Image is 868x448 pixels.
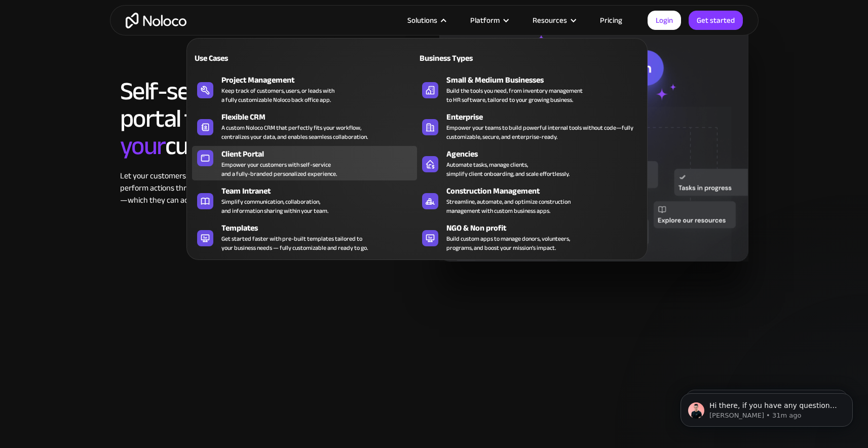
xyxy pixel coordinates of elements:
div: Templates [221,222,422,234]
div: Get started faster with pre-built templates tailored to your business needs — fully customizable ... [221,234,368,252]
div: Resources [520,14,587,27]
a: Construction ManagementStreamline, automate, and optimize constructionmanagement with custom busi... [417,183,642,217]
a: Project ManagementKeep track of customers, users, or leads witha fully customizable Noloco back o... [192,72,417,106]
a: Business Types [417,46,642,69]
div: Solutions [395,14,458,27]
div: Client Portal [221,148,422,160]
a: AgenciesAutomate tasks, manage clients,simplify client onboarding, and scale effortlessly. [417,146,642,180]
div: Agencies [446,148,647,160]
span: empower your [120,95,301,170]
div: Build custom apps to manage donors, volunteers, programs, and boost your mission’s impact. [446,234,570,252]
nav: Solutions [186,24,648,260]
div: Platform [458,14,520,27]
a: EnterpriseEmpower your teams to build powerful internal tools without code—fully customizable, se... [417,109,642,143]
h2: Self-serve client portal to customers [120,78,376,160]
div: Streamline, automate, and optimize construction management with custom business apps. [446,197,571,215]
iframe: Intercom notifications message [665,372,868,443]
div: Automate tasks, manage clients, simplify client onboarding, and scale effortlessly. [446,160,570,178]
div: Flexible CRM [221,111,422,123]
a: home [126,13,186,28]
div: Project Management [221,74,422,86]
div: Use Cases [192,52,300,64]
div: Small & Medium Businesses [446,74,647,86]
div: Let your customers access vital information, manage their data, and perform actions through a mod... [120,170,376,206]
a: Client PortalEmpower your customers with self-serviceand a fully-branded personalized experience. [192,146,417,180]
div: Team Intranet [221,185,422,197]
a: Small & Medium BusinessesBuild the tools you need, from inventory managementto HR software, tailo... [417,72,642,106]
div: Business Types [417,52,525,64]
a: Get started [689,11,743,30]
div: NGO & Non profit [446,222,647,234]
div: Construction Management [446,185,647,197]
a: Login [648,11,681,30]
div: Resources [533,14,567,27]
a: Team IntranetSimplify communication, collaboration,and information sharing within your team. [192,183,417,217]
div: Build the tools you need, from inventory management to HR software, tailored to your growing busi... [446,86,583,104]
div: Solutions [407,14,437,27]
div: Simplify communication, collaboration, and information sharing within your team. [221,197,328,215]
div: Enterprise [446,111,647,123]
div: Empower your customers with self-service and a fully-branded personalized experience. [221,160,337,178]
div: Platform [470,14,500,27]
a: Pricing [587,14,635,27]
a: Flexible CRMA custom Noloco CRM that perfectly fits your workflow,centralizes your data, and enab... [192,109,417,143]
a: NGO & Non profitBuild custom apps to manage donors, volunteers,programs, and boost your mission’s... [417,220,642,254]
div: Keep track of customers, users, or leads with a fully customizable Noloco back office app. [221,86,334,104]
div: A custom Noloco CRM that perfectly fits your workflow, centralizes your data, and enables seamles... [221,123,368,141]
a: TemplatesGet started faster with pre-built templates tailored toyour business needs — fully custo... [192,220,417,254]
div: Empower your teams to build powerful internal tools without code—fully customizable, secure, and ... [446,123,637,141]
a: Use Cases [192,46,417,69]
